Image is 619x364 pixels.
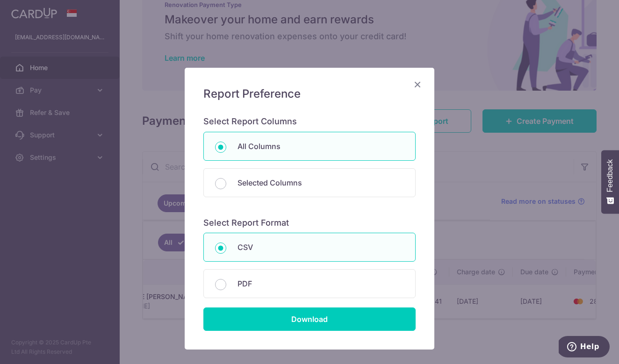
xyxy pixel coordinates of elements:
iframe: Opens a widget where you can find more information [559,336,610,359]
h5: Report Preference [203,86,416,101]
h6: Select Report Format [203,218,416,228]
p: Selected Columns [238,177,404,188]
p: CSV [238,242,404,253]
h6: Select Report Columns [203,116,416,127]
span: Feedback [606,159,614,192]
button: Feedback - Show survey [601,150,619,214]
p: All Columns [238,141,404,152]
button: Close [412,79,423,90]
p: PDF [238,278,404,289]
input: Download [203,307,416,331]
